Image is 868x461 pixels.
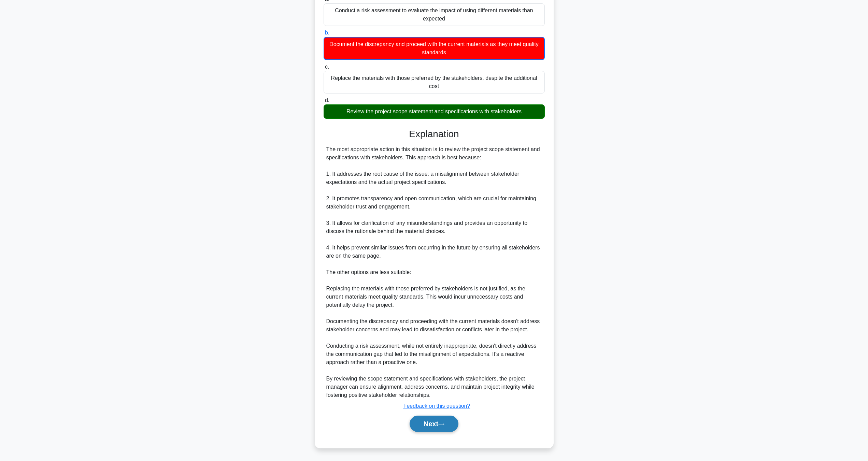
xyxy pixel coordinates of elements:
[328,128,541,140] h3: Explanation
[325,64,329,70] span: c.
[326,145,542,399] div: The most appropriate action in this situation is to review the project scope statement and specif...
[324,71,545,93] div: Replace the materials with those preferred by the stakeholders, despite the additional cost
[325,97,329,103] span: d.
[324,37,545,60] div: Document the discrepancy and proceed with the current materials as they meet quality standards
[324,104,545,119] div: Review the project scope statement and specifications with stakeholders
[403,403,470,409] a: Feedback on this question?
[325,30,329,35] span: b.
[324,3,545,26] div: Conduct a risk assessment to evaluate the impact of using different materials than expected
[410,416,458,432] button: Next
